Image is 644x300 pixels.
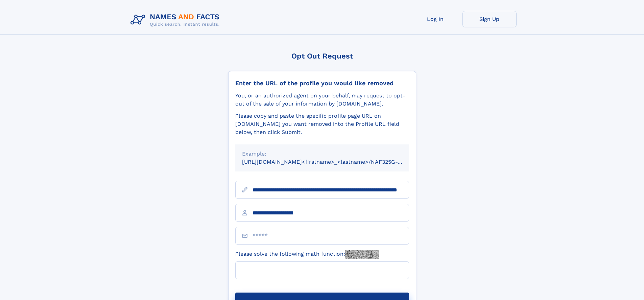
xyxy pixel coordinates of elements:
[235,250,379,259] label: Please solve the following math function:
[408,11,462,27] a: Log In
[242,159,422,165] small: [URL][DOMAIN_NAME]<firstname>_<lastname>/NAF325G-xxxxxxxx
[235,112,409,136] div: Please copy and paste the specific profile page URL on [DOMAIN_NAME] you want removed into the Pr...
[128,11,225,29] img: Logo Names and Facts
[228,52,416,60] div: Opt Out Request
[462,11,517,27] a: Sign Up
[235,92,409,108] div: You, or an authorized agent on your behalf, may request to opt-out of the sale of your informatio...
[242,150,402,158] div: Example:
[235,79,409,87] div: Enter the URL of the profile you would like removed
